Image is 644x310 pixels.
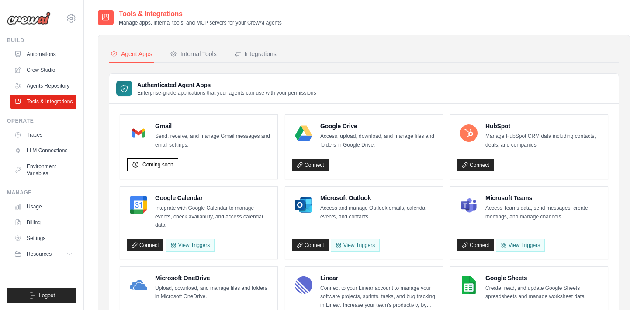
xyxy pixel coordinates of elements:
span: Logout [39,292,55,299]
img: HubSpot Logo [460,124,478,142]
a: Connect [292,159,329,171]
div: Agent Apps [111,49,152,58]
p: Connect to your Linear account to manage your software projects, sprints, tasks, and bug tracking... [320,284,436,310]
img: Microsoft Outlook Logo [295,196,312,214]
button: Logout [7,288,76,303]
a: Tools & Integrations [10,95,76,109]
p: Integrate with Google Calendar to manage events, check availability, and access calendar data. [155,204,270,230]
p: Upload, download, and manage files and folders in Microsoft OneDrive. [155,284,270,301]
div: Integrations [234,49,277,58]
h4: Google Drive [320,122,436,130]
: View Triggers [331,239,380,252]
a: Settings [10,231,76,245]
div: Operate [7,117,76,124]
img: Microsoft Teams Logo [460,196,478,214]
a: Connect [127,239,163,251]
p: Create, read, and update Google Sheets spreadsheets and manage worksheet data. [485,284,601,301]
h4: Microsoft Outlook [320,194,436,202]
p: Access Teams data, send messages, create meetings, and manage channels. [485,204,601,221]
a: Connect [292,239,329,251]
img: Microsoft OneDrive Logo [130,276,147,294]
button: Resources [10,247,76,261]
div: Build [7,37,76,44]
button: Internal Tools [168,46,218,63]
a: Automations [10,47,76,61]
h3: Authenticated Agent Apps [137,81,316,89]
: View Triggers [496,239,545,252]
img: Linear Logo [295,276,312,294]
a: Connect [457,239,494,251]
button: Integrations [232,46,278,63]
img: Gmail Logo [130,124,147,142]
a: Billing [10,215,76,229]
h4: Microsoft Teams [485,194,601,202]
a: Crew Studio [10,63,76,77]
iframe: Chat Widget [600,268,644,310]
div: Internal Tools [170,49,217,58]
p: Manage HubSpot CRM data including contacts, deals, and companies. [485,132,601,149]
p: Enterprise-grade applications that your agents can use with your permissions [137,89,316,96]
p: Access, upload, download, and manage files and folders in Google Drive. [320,132,436,149]
img: Google Drive Logo [295,124,312,142]
p: Manage apps, internal tools, and MCP servers for your CrewAI agents [119,19,282,26]
h4: HubSpot [485,122,601,130]
img: Google Sheets Logo [460,276,478,294]
h4: Google Sheets [485,274,601,282]
h4: Google Calendar [155,194,270,202]
h4: Linear [320,274,436,282]
h2: Tools & Integrations [119,9,282,19]
button: View Triggers [166,239,215,252]
a: Agents Repository [10,79,76,93]
button: Agent Apps [109,46,154,63]
span: Resources [27,250,52,257]
span: Coming soon [142,161,173,168]
img: Logo [7,12,51,25]
h4: Microsoft OneDrive [155,274,270,282]
p: Send, receive, and manage Gmail messages and email settings. [155,132,270,149]
h4: Gmail [155,122,270,130]
div: Manage [7,189,76,196]
a: LLM Connections [10,144,76,158]
a: Environment Variables [10,159,76,180]
a: Traces [10,128,76,142]
p: Access and manage Outlook emails, calendar events, and contacts. [320,204,436,221]
a: Usage [10,200,76,214]
img: Google Calendar Logo [130,196,147,214]
a: Connect [457,159,494,171]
